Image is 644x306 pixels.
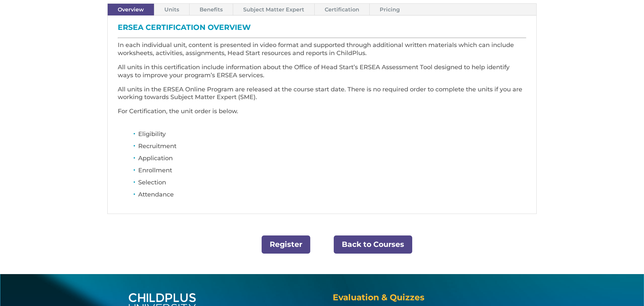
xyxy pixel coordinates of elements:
[138,179,166,186] span: Selection
[315,4,369,15] a: Certification
[262,235,310,254] a: Register
[333,293,515,305] h4: Evaluation & Quizzes
[108,4,154,15] a: Overview
[233,4,314,15] a: Subject Matter Expert
[334,235,412,254] a: Back to Courses
[138,130,166,138] span: Eligibility
[154,4,189,15] a: Units
[118,24,526,35] h3: ERSEA Certification Overview
[118,86,522,101] span: All units in the ERSEA Online Program are released at the course start date. There is no required...
[138,155,173,162] span: Application
[370,4,410,15] a: Pricing
[118,41,514,57] span: In each individual unit, content is presented in video format and supported through additional wr...
[138,191,174,198] span: Attendance
[138,142,176,150] span: Recruitment
[138,167,172,174] span: Enrollment
[190,4,233,15] a: Benefits
[118,107,238,115] span: For Certification, the unit order is below.
[118,63,526,86] p: All units in this certification include information about the Office of Head Start’s ERSEA Assess...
